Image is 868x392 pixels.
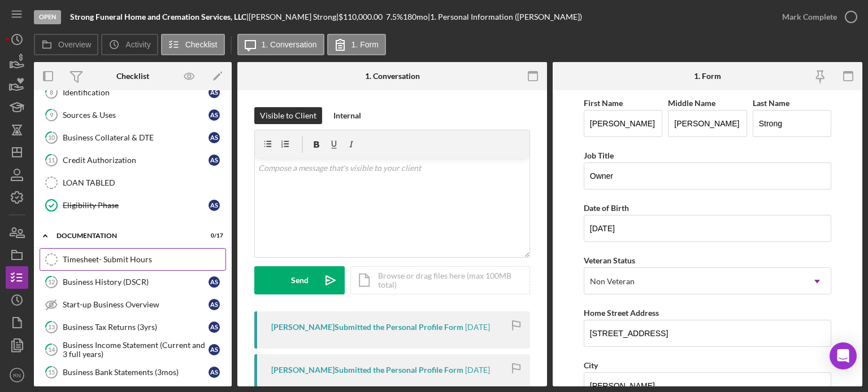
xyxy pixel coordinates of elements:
[203,232,223,239] div: 0 / 17
[338,12,386,21] div: $110,000.00
[48,346,55,353] tspan: 14
[6,364,28,386] button: RN
[13,372,21,378] text: RN
[465,323,490,332] time: 2025-06-10 19:27
[584,203,629,213] label: Date of Birth
[584,98,623,108] label: First Name
[590,277,635,286] div: Non Veteran
[63,178,225,187] div: LOAN TABLED
[209,321,220,333] div: A S
[40,338,226,361] a: 14Business Income Statement (Current and 3 full years)AS
[48,278,55,285] tspan: 12
[57,232,195,239] div: documentation
[63,300,209,309] div: Start-up Business Overview
[327,34,386,55] button: 1. Form
[40,149,226,171] a: 11Credit AuthorizationAS
[209,344,220,355] div: A S
[209,155,220,166] div: A S
[386,12,403,21] div: 7.5 %
[328,107,367,124] button: Internal
[40,126,226,149] a: 10Business Collateral & DTEAS
[249,12,338,21] div: [PERSON_NAME] Strong |
[34,10,61,24] div: Open
[63,156,209,165] div: Credit Authorization
[63,368,209,377] div: Business Bank Statements (3mos)
[63,323,209,332] div: Business Tax Returns (3yrs)
[209,200,220,211] div: A S
[260,107,316,124] div: Visible to Client
[584,360,598,370] label: City
[50,89,53,96] tspan: 8
[254,107,322,124] button: Visible to Client
[63,88,209,97] div: Identification
[291,266,309,294] div: Send
[40,293,226,316] a: Start-up Business OverviewAS
[237,34,324,55] button: 1. Conversation
[40,361,226,384] a: 15Business Bank Statements (3mos)AS
[40,194,226,217] a: Eligibility PhaseAS
[351,40,379,49] label: 1. Form
[101,34,158,55] button: Activity
[58,40,91,49] label: Overview
[48,156,55,164] tspan: 11
[116,72,149,81] div: Checklist
[782,6,837,28] div: Mark Complete
[48,323,55,331] tspan: 13
[40,171,226,194] a: LOAN TABLED
[428,12,582,21] div: | 1. Personal Information ([PERSON_NAME])
[70,12,246,21] b: Strong Funeral Home and Cremation Services, LLC
[34,34,98,55] button: Overview
[63,255,225,264] div: Timesheet- Submit Hours
[63,111,209,120] div: Sources & Uses
[333,107,361,124] div: Internal
[271,323,463,332] div: [PERSON_NAME] Submitted the Personal Profile Form
[753,98,789,108] label: Last Name
[584,308,659,318] label: Home Street Address
[63,201,209,210] div: Eligibility Phase
[161,34,225,55] button: Checklist
[40,316,226,338] a: 13Business Tax Returns (3yrs)AS
[70,12,249,21] div: |
[209,132,220,143] div: A S
[40,81,226,104] a: 8IdentificationAS
[40,248,226,271] a: Timesheet- Submit Hours
[48,134,55,141] tspan: 10
[209,276,220,288] div: A S
[209,109,220,121] div: A S
[668,98,715,108] label: Middle Name
[63,341,209,359] div: Business Income Statement (Current and 3 full years)
[271,365,463,375] div: [PERSON_NAME] Submitted the Personal Profile Form
[262,40,317,49] label: 1. Conversation
[209,367,220,378] div: A S
[209,299,220,310] div: A S
[40,271,226,293] a: 12Business History (DSCR)AS
[48,368,55,376] tspan: 15
[125,40,150,49] label: Activity
[209,87,220,98] div: A S
[830,342,857,369] div: Open Intercom Messenger
[771,6,862,28] button: Mark Complete
[63,133,209,142] div: Business Collateral & DTE
[403,12,428,21] div: 180 mo
[185,40,218,49] label: Checklist
[40,104,226,126] a: 9Sources & UsesAS
[465,365,490,375] time: 2025-06-10 19:21
[694,72,721,81] div: 1. Form
[365,72,420,81] div: 1. Conversation
[63,278,209,287] div: Business History (DSCR)
[584,151,614,160] label: Job Title
[50,111,54,118] tspan: 9
[254,266,345,294] button: Send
